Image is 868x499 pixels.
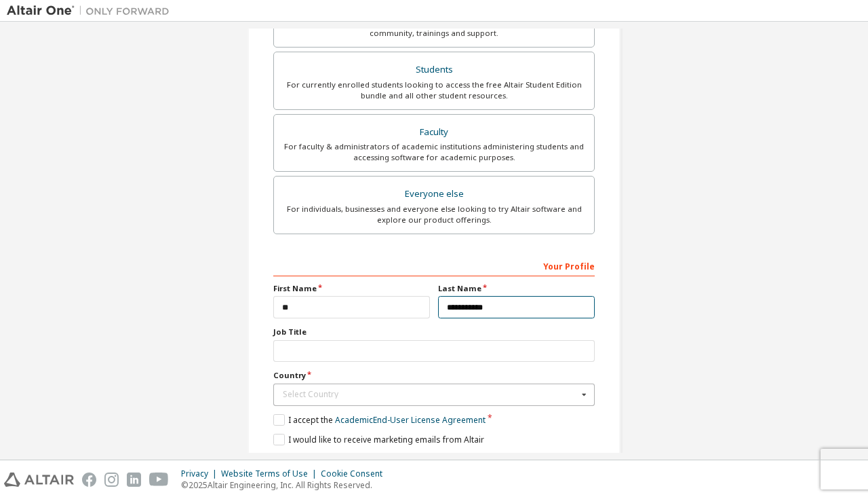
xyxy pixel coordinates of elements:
div: Faculty [282,123,586,142]
img: facebook.svg [82,473,96,487]
div: Students [282,60,586,79]
img: altair_logo.svg [4,473,74,487]
p: © 2025 Altair Engineering, Inc. All Rights Reserved. [181,479,391,491]
img: youtube.svg [149,473,169,487]
div: Privacy [181,468,221,479]
div: Website Terms of Use [221,468,321,479]
div: Select Country [283,390,578,399]
img: Altair One [7,4,176,18]
label: Country [273,370,595,381]
label: Last Name [438,283,595,294]
label: Job Title [273,327,595,337]
a: Academic End-User License Agreement [335,414,486,426]
div: For currently enrolled students looking to access the free Altair Student Edition bundle and all ... [282,79,586,101]
img: instagram.svg [104,473,119,487]
div: Cookie Consent [321,468,391,479]
div: For individuals, businesses and everyone else looking to try Altair software and explore our prod... [282,204,586,225]
div: Everyone else [282,185,586,204]
img: linkedin.svg [127,473,141,487]
label: I accept the [273,414,486,426]
label: I would like to receive marketing emails from Altair [273,434,484,445]
div: For faculty & administrators of academic institutions administering students and accessing softwa... [282,141,586,163]
label: First Name [273,283,430,294]
div: Your Profile [273,255,595,276]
